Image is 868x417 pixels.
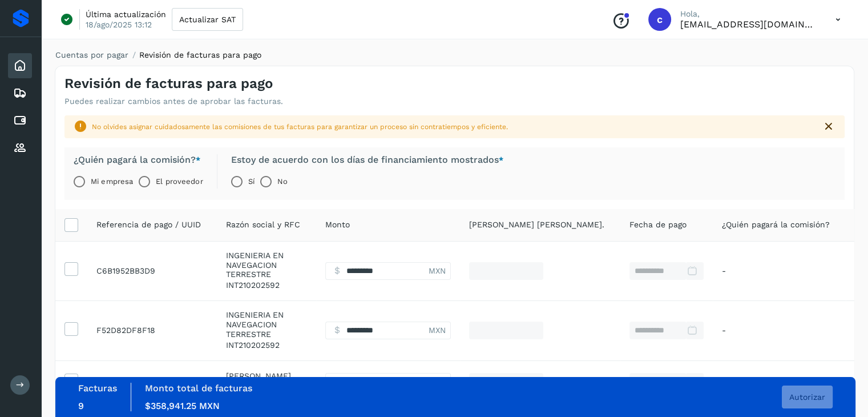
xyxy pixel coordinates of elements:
span: Actualizar SAT [179,15,236,23]
span: - [722,326,726,335]
span: $ [334,323,340,337]
button: Actualizar SAT [172,8,243,31]
label: ¿Quién pagará la comisión? [74,154,203,166]
span: ¿Quién pagará la comisión? [722,219,830,231]
div: Cuentas por pagar [8,108,32,133]
span: - [722,266,726,275]
button: Autorizar [782,386,833,408]
label: No [277,170,288,193]
p: Última actualización [86,9,166,19]
span: Referencia de pago / UUID [96,219,201,231]
span: [PERSON_NAME] [PERSON_NAME]. [469,219,604,231]
span: MXN [429,324,446,336]
p: INGENIERIA EN NAVEGACION TERRESTRE [226,310,307,339]
label: Estoy de acuerdo con los días de financiamiento mostrados [231,154,503,166]
label: Monto total de facturas [145,383,252,394]
label: Facturas [78,383,117,394]
a: Cuentas por pagar [55,50,128,59]
p: Puedes realizar cambios antes de aprobar las facturas. [64,97,283,106]
span: Razón social y RFC [226,219,300,231]
span: MXN [429,265,446,277]
span: Fecha de pago [629,219,687,231]
div: Inicio [8,53,32,78]
h4: Revisión de facturas para pago [64,75,273,92]
div: Proveedores [8,135,32,161]
div: No olvides asignar cuidadosamente las comisiones de tus facturas para garantizar un proceso sin c... [92,122,813,132]
span: $358,941.25 MXN [145,400,220,411]
span: DDA839DC-E538-4BCC-B7EB-C6B1952BB3D9 [96,266,155,275]
nav: breadcrumb [55,49,854,61]
div: Embarques [8,81,32,106]
span: $ [334,264,340,278]
span: INT210202592 [226,280,280,290]
label: Mi empresa [91,170,133,193]
p: Hola, [680,9,817,19]
span: INT210202592 [226,340,280,350]
span: 9 [78,400,84,411]
label: El proveedor [156,170,203,193]
p: 18/ago/2025 13:12 [86,19,152,30]
span: Revisión de facturas para pago [139,50,261,59]
span: $ [334,375,340,388]
p: contabilidad@qdemexico.com [680,19,817,30]
span: 9E182D0D-FF43-499D-A68D-F52D82DF8F18 [96,326,155,335]
span: MXN [429,376,446,388]
span: Monto [325,219,350,231]
p: ROCIO GALLEGOS SALVATIERRA [226,371,307,381]
p: INGENIERIA EN NAVEGACION TERRESTRE [226,251,307,279]
span: Autorizar [789,393,825,401]
label: Sí [248,170,255,193]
